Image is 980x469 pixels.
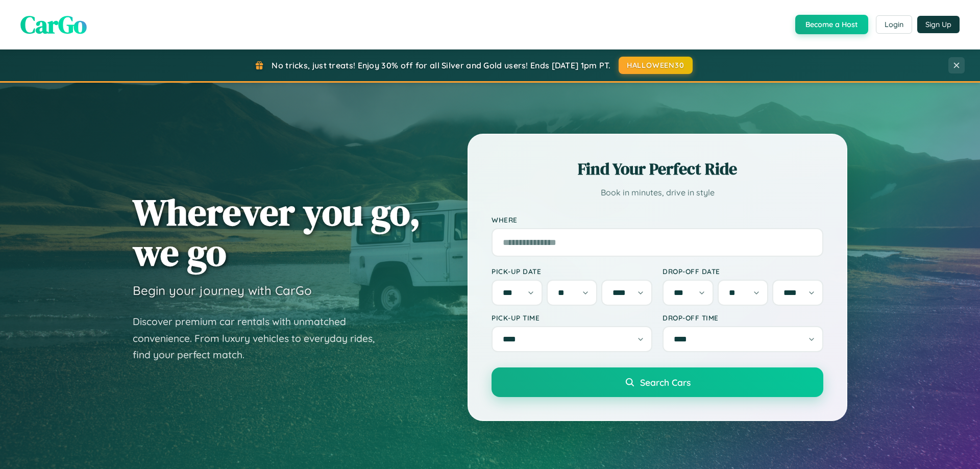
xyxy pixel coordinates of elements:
[876,15,912,34] button: Login
[133,313,388,363] p: Discover premium car rentals with unmatched convenience. From luxury vehicles to everyday rides, ...
[492,313,652,322] label: Pick-up Time
[917,16,960,33] button: Sign Up
[795,15,868,34] button: Become a Host
[619,57,693,74] button: HALLOWEEN30
[663,313,823,322] label: Drop-off Time
[492,367,823,397] button: Search Cars
[20,8,87,41] span: CarGo
[272,60,610,70] span: No tricks, just treats! Enjoy 30% off for all Silver and Gold users! Ends [DATE] 1pm PT.
[133,192,421,273] h1: Wherever you go, we go
[492,267,652,276] label: Pick-up Date
[492,215,823,224] label: Where
[663,267,823,276] label: Drop-off Date
[492,185,823,200] p: Book in minutes, drive in style
[492,158,823,180] h2: Find Your Perfect Ride
[133,283,312,298] h3: Begin your journey with CarGo
[640,377,691,388] span: Search Cars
